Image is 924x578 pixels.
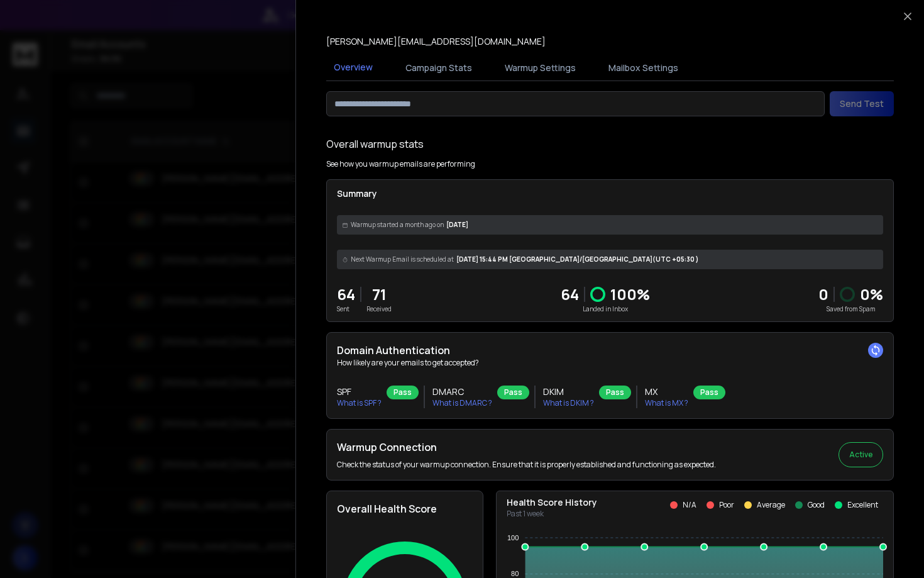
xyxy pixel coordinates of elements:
p: Sent [337,304,355,314]
p: Past 1 week [507,509,597,519]
h2: Overall Health Score [337,501,473,516]
p: Summary [337,187,883,200]
p: What is SPF ? [337,398,382,408]
p: 64 [561,284,579,304]
p: 100 % [610,284,650,304]
tspan: 80 [511,570,519,577]
button: Warmup Settings [497,54,583,82]
p: Good [808,500,825,510]
p: Check the status of your warmup connection. Ensure that it is properly established and functionin... [337,460,716,470]
p: Health Score History [507,496,597,509]
p: 0 % [860,284,883,304]
button: Active [839,442,883,467]
p: [PERSON_NAME][EMAIL_ADDRESS][DOMAIN_NAME] [326,35,546,48]
p: How likely are your emails to get accepted? [337,358,883,368]
p: What is MX ? [645,398,688,408]
div: Pass [497,386,529,399]
p: Average [757,500,785,510]
p: 64 [337,284,355,304]
h3: SPF [337,386,382,398]
p: N/A [683,500,696,510]
strong: 0 [818,284,828,304]
button: Mailbox Settings [601,54,686,82]
button: Overview [326,53,380,82]
iframe: Intercom live chat [878,535,908,565]
p: What is DKIM ? [543,398,594,408]
h2: Warmup Connection [337,440,716,455]
p: Poor [719,500,734,510]
div: Pass [599,386,631,399]
p: What is DMARC ? [432,398,492,408]
p: Landed in Inbox [561,304,650,314]
p: Excellent [847,500,878,510]
p: Received [366,304,392,314]
div: Pass [387,386,419,399]
p: See how you warmup emails are performing [326,159,475,169]
h3: DMARC [432,386,492,398]
div: [DATE] 15:44 PM [GEOGRAPHIC_DATA]/[GEOGRAPHIC_DATA] (UTC +05:30 ) [337,250,883,269]
div: Pass [693,386,725,399]
h2: Domain Authentication [337,343,883,358]
span: Next Warmup Email is scheduled at [351,255,454,264]
p: 71 [366,284,392,304]
h1: Overall warmup stats [326,136,424,152]
span: Warmup started a month ago on [351,220,444,230]
tspan: 100 [507,534,519,542]
button: Campaign Stats [398,54,480,82]
p: Saved from Spam [818,304,883,314]
div: [DATE] [337,215,883,235]
h3: DKIM [543,386,594,398]
h3: MX [645,386,688,398]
